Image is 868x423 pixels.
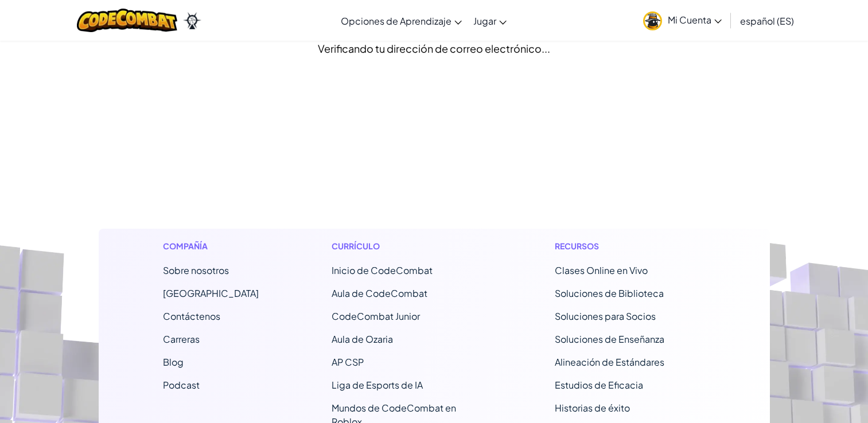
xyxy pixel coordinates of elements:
a: Opciones de Aprendizaje [335,5,468,36]
a: Clases Online en Vivo [555,264,648,276]
span: Opciones de Aprendizaje [341,15,451,27]
h1: Recursos [555,240,706,252]
span: español (ES) [740,15,794,27]
a: Mi Cuenta [637,2,727,38]
a: Alineación de Estándares [555,356,664,368]
a: Aula de Ozaria [332,333,393,345]
a: Podcast [163,379,200,391]
h1: Currículo [332,240,482,252]
a: AP CSP [332,356,364,368]
a: Sobre nosotros [163,264,229,276]
span: Mi Cuenta [668,14,722,26]
span: Contáctenos [163,310,220,322]
span: Inicio de CodeCombat [332,264,433,276]
span: Jugar [473,15,496,27]
a: Soluciones para Socios [555,310,656,322]
a: Jugar [468,5,512,36]
a: Historias de éxito [555,402,630,414]
span: Verificando tu dirección de correo electrónico... [318,42,550,55]
a: Soluciones de Enseñanza [555,333,664,345]
a: Soluciones de Biblioteca [555,287,664,299]
a: CodeCombat Junior [332,310,420,322]
a: Estudios de Eficacia [555,379,643,391]
a: Blog [163,356,184,368]
a: [GEOGRAPHIC_DATA] [163,287,259,299]
h1: Compañía [163,240,259,252]
img: CodeCombat logo [77,9,177,32]
a: Aula de CodeCombat [332,287,427,299]
img: Ozaria [183,12,201,29]
img: avatar [643,11,662,30]
a: Carreras [163,333,200,345]
a: Liga de Esports de IA [332,379,423,391]
a: español (ES) [734,5,800,36]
